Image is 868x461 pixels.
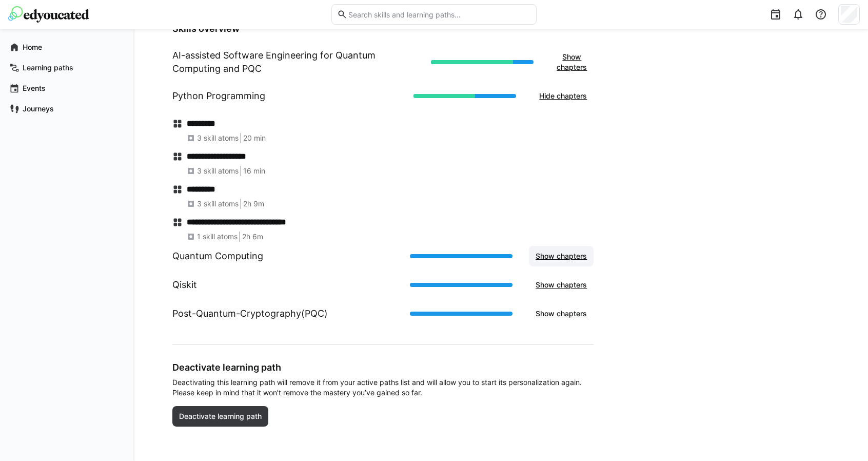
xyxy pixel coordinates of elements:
span: Show chapters [534,280,588,290]
span: 3 skill atoms [197,166,239,176]
h1: Quantum Computing [172,249,263,263]
span: 3 skill atoms [197,133,239,143]
h3: Deactivate learning path [172,361,594,373]
span: Deactivate learning path [177,411,263,421]
span: Show chapters [555,52,588,72]
span: 16 min [243,166,265,176]
h1: Post-Quantum-Cryptography(PQC) [172,307,328,320]
input: Search skills and learning paths… [347,10,531,19]
span: 20 min [243,133,266,143]
button: Hide chapters [532,86,594,106]
button: Show chapters [550,47,594,78]
h1: Python Programming [172,89,265,103]
button: Show chapters [529,275,594,295]
span: Show chapters [534,251,588,261]
span: Deactivating this learning path will remove it from your active paths list and will allow you to ... [172,377,594,398]
span: 1 skill atoms [197,232,238,242]
button: Show chapters [529,303,594,324]
span: 2h 9m [243,199,264,209]
h3: Skills overview [172,23,594,34]
span: 3 skill atoms [197,199,239,209]
span: Hide chapters [538,91,588,101]
h1: AI-assisted Software Engineering for Quantum Computing and PQC [172,49,423,75]
button: Deactivate learning path [172,406,268,427]
h1: Qiskit [172,278,197,292]
button: Show chapters [529,246,594,266]
span: 2h 6m [242,232,263,242]
span: Show chapters [534,309,588,319]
